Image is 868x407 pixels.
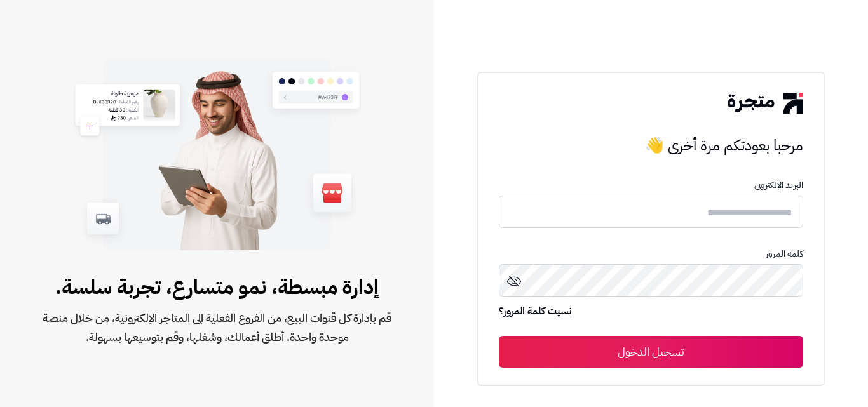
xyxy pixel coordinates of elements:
[41,272,393,302] span: إدارة مبسطة، نمو متسارع، تجربة سلسة.
[499,249,803,259] p: كلمة المرور
[499,336,803,368] button: تسجيل الدخول
[499,304,571,321] a: نسيت كلمة المرور؟
[499,180,803,190] p: البريد الإلكترونى
[499,133,803,158] h3: مرحبا بعودتكم مرة أخرى 👋
[728,93,803,113] img: logo-2.png
[41,309,393,347] span: قم بإدارة كل قنوات البيع، من الفروع الفعلية إلى المتاجر الإلكترونية، من خلال منصة موحدة واحدة. أط...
